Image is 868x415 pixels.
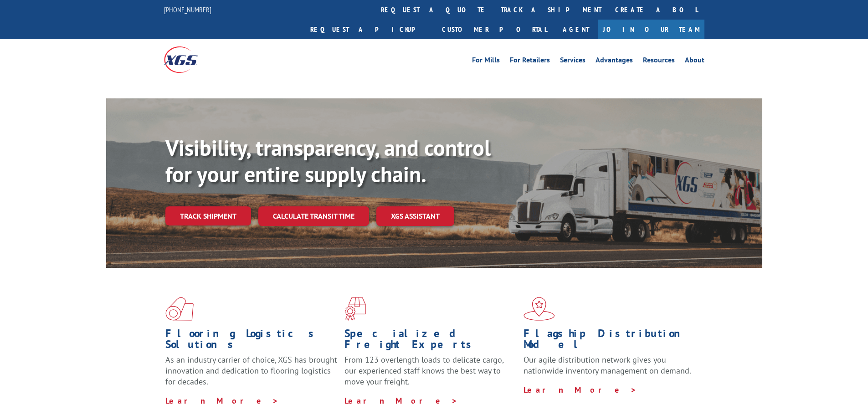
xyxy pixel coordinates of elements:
[165,354,337,387] span: As an industry carrier of choice, XGS has brought innovation and dedication to flooring logistics...
[165,206,251,225] a: Track shipment
[165,395,279,406] a: Learn More >
[643,56,675,67] a: Resources
[510,56,550,67] a: For Retailers
[598,20,704,39] a: Join Our Team
[524,384,637,395] a: Learn More >
[560,56,586,67] a: Services
[685,56,704,67] a: About
[165,328,338,354] h1: Flooring Logistics Solutions
[596,56,633,67] a: Advantages
[258,206,369,226] a: Calculate transit time
[472,56,500,67] a: For Mills
[164,5,211,14] a: [PHONE_NUMBER]
[524,297,555,321] img: xgs-icon-flagship-distribution-model-red
[344,297,366,321] img: xgs-icon-focused-on-flooring-red
[165,297,194,321] img: xgs-icon-total-supply-chain-intelligence-red
[554,20,598,39] a: Agent
[303,20,435,39] a: Request a pickup
[165,133,491,188] b: Visibility, transparency, and control for your entire supply chain.
[376,206,454,226] a: XGS ASSISTANT
[344,395,458,406] a: Learn More >
[435,20,554,39] a: Customer Portal
[344,354,517,395] p: From 123 overlength loads to delicate cargo, our experienced staff knows the best way to move you...
[524,354,691,376] span: Our agile distribution network gives you nationwide inventory management on demand.
[524,328,696,354] h1: Flagship Distribution Model
[344,328,517,354] h1: Specialized Freight Experts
